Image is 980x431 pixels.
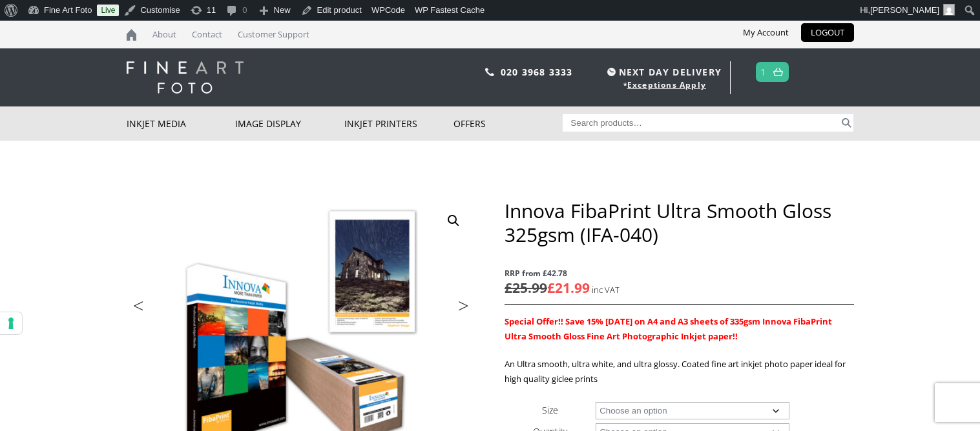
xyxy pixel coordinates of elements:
label: Size [542,404,558,416]
h1: Innova FibaPrint Ultra Smooth Gloss 325gsm (IFA-040) [505,199,853,246]
a: About [146,21,183,48]
img: logo-white.svg [127,61,244,94]
a: View full-screen image gallery [442,209,465,232]
a: Exceptions Apply [627,79,706,90]
a: Contact [185,21,229,48]
img: time.svg [607,68,616,76]
a: Offers [454,106,563,141]
span: £ [547,279,555,297]
input: Search products… [563,114,839,132]
a: 1 [760,63,766,81]
span: Special Offer!! Save 15% [DATE] on A4 and A3 sheets of 335gsm Innova FibaPrint Ultra Smooth Gloss... [505,316,832,342]
span: [PERSON_NAME] [870,5,939,15]
img: phone.svg [485,68,494,76]
button: Search [839,114,854,132]
a: Live [97,5,119,16]
p: An Ultra smooth, ultra white, and ultra glossy. Coated fine art inkjet photo paper ideal for high... [505,357,853,386]
a: Inkjet Printers [344,106,454,141]
bdi: 25.99 [505,279,547,297]
a: LOGOUT [801,23,854,42]
bdi: 21.99 [547,279,590,297]
a: My Account [733,23,798,42]
span: £ [505,279,512,297]
span: RRP from £42.78 [505,266,853,281]
a: Customer Support [231,21,316,48]
a: 020 3968 3333 [501,66,573,78]
img: basket.svg [773,68,783,76]
a: Image Display [235,106,344,141]
a: Inkjet Media [127,106,236,141]
span: NEXT DAY DELIVERY [604,65,722,79]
